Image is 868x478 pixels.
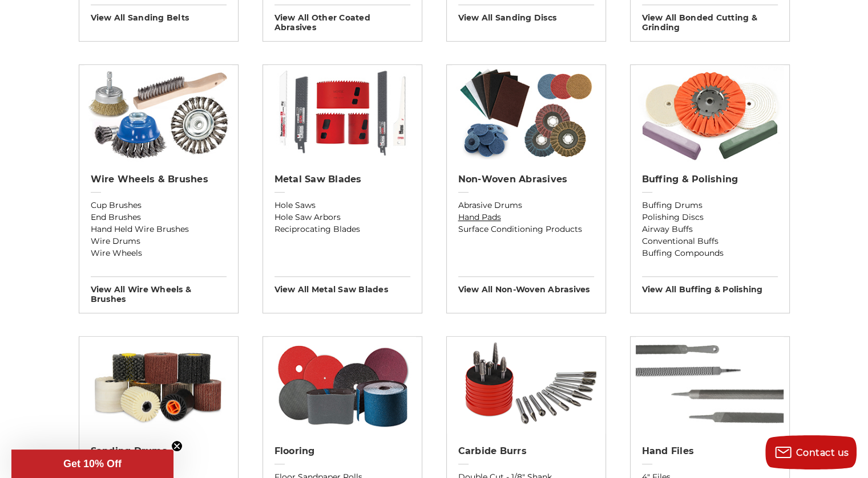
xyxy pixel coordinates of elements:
button: Close teaser [171,440,183,452]
h3: View All non-woven abrasives [458,276,594,295]
a: Conventional Buffs [642,235,778,247]
a: Buffing Compounds [642,247,778,259]
a: Surface Conditioning Products [458,223,594,235]
a: Hand Held Wire Brushes [91,223,227,235]
h3: View All buffing & polishing [642,276,778,295]
a: Airway Buffs [642,223,778,235]
h2: Carbide Burrs [458,446,594,457]
h3: View All wire wheels & brushes [91,276,227,304]
img: Buffing & Polishing [636,65,784,162]
img: Flooring [268,337,416,434]
span: Get 10% Off [63,458,122,469]
h2: Hand Files [642,446,778,457]
a: Polishing Discs [642,211,778,223]
h2: Wire Wheels & Brushes [91,174,227,185]
a: Buffing Drums [642,199,778,211]
a: Hole Saw Arbors [274,211,410,223]
a: Wire Wheels [91,247,227,259]
img: Carbide Burrs [447,337,605,434]
img: Hand Files [636,337,784,434]
div: Get 10% OffClose teaser [11,450,173,478]
a: Cup Brushes [91,199,227,211]
h3: View All sanding discs [458,5,594,23]
a: Abrasive Drums [458,199,594,211]
h3: View All sanding belts [91,5,227,23]
h2: Sanding Drums [91,446,227,457]
img: Non-woven Abrasives [452,65,600,162]
img: Sanding Drums [79,337,238,434]
a: End Brushes [91,211,227,223]
img: Wire Wheels & Brushes [84,65,232,162]
h2: Buffing & Polishing [642,174,778,185]
h3: View All metal saw blades [274,276,410,295]
a: Hole Saws [274,199,410,211]
img: Metal Saw Blades [268,65,416,162]
a: Wire Drums [91,235,227,247]
h2: Flooring [274,446,410,457]
h2: Metal Saw Blades [274,174,410,185]
h2: Non-woven Abrasives [458,174,594,185]
a: Reciprocating Blades [274,223,410,235]
h3: View All other coated abrasives [274,5,410,32]
a: Hand Pads [458,211,594,223]
h3: View All bonded cutting & grinding [642,5,778,32]
span: Contact us [796,447,849,458]
button: Contact us [765,435,857,469]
